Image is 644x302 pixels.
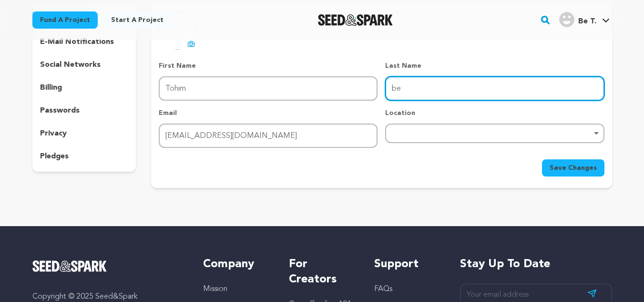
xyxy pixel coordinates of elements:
input: Last Name [385,76,604,101]
span: Save Changes [550,163,597,173]
p: billing [40,82,62,94]
img: user.png [559,12,574,27]
a: Seed&Spark Homepage [32,260,184,272]
button: Save Changes [542,159,604,177]
a: FAQs [374,285,392,293]
p: social networks [40,59,101,71]
div: Be T.'s Profile [559,12,596,27]
p: e-mail notifications [40,36,114,48]
button: billing [32,80,136,95]
a: Be T.'s Profile [557,10,612,27]
p: passwords [40,105,80,116]
button: pledges [32,149,136,164]
span: Be T.'s Profile [557,10,612,30]
p: Last Name [385,61,604,71]
a: Start a project [103,11,171,29]
img: Seed&Spark Logo Dark Mode [318,14,393,26]
p: Email [159,108,378,118]
a: Seed&Spark Homepage [318,14,393,26]
input: First Name [159,76,378,101]
h5: Stay up to date [460,257,612,272]
h5: Support [374,257,440,272]
input: Email [159,124,378,148]
p: pledges [40,151,69,162]
button: privacy [32,126,136,141]
button: social networks [32,57,136,73]
img: Seed&Spark Logo [32,260,107,272]
a: Mission [203,285,227,293]
h5: Company [203,257,269,272]
a: Fund a project [32,11,98,29]
p: Location [385,108,604,118]
button: passwords [32,103,136,118]
p: privacy [40,128,67,139]
p: First Name [159,61,378,71]
h5: For Creators [289,257,355,287]
span: Be T. [578,18,596,25]
button: e-mail notifications [32,34,136,50]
